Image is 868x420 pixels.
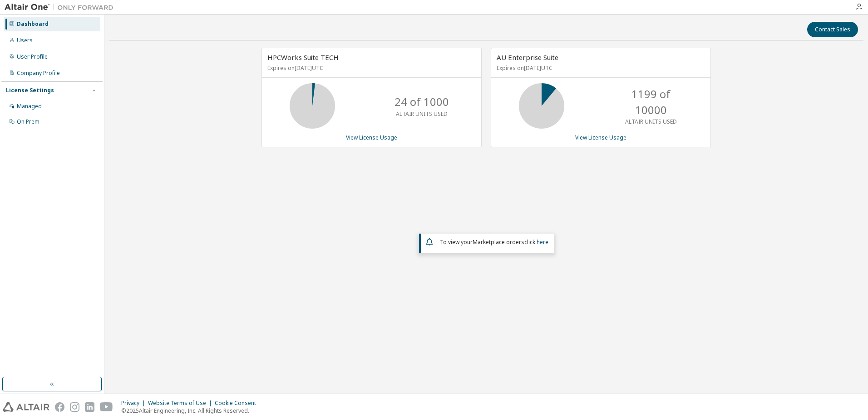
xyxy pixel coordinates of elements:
span: AU Enterprise Suite [497,53,558,62]
a: View License Usage [346,134,397,141]
div: Users [17,37,33,44]
p: ALTAIR UNITS USED [396,110,448,118]
a: here [537,238,548,246]
div: Dashboard [17,20,49,28]
button: Contact Sales [807,22,858,37]
div: Privacy [121,400,148,407]
img: altair_logo.svg [3,402,49,412]
div: On Prem [17,118,39,125]
img: instagram.svg [70,402,79,412]
a: View License Usage [575,134,626,141]
p: ALTAIR UNITS USED [625,118,677,125]
span: To view your click [440,238,548,246]
p: 24 of 1000 [395,94,449,110]
img: linkedin.svg [85,402,94,412]
img: facebook.svg [55,402,64,412]
p: © 2025 Altair Engineering, Inc. All Rights Reserved. [121,407,261,415]
div: User Profile [17,53,48,60]
div: Company Profile [17,70,60,77]
p: Expires on [DATE] UTC [497,64,703,72]
div: License Settings [6,87,54,94]
div: Website Terms of Use [148,400,215,407]
p: Expires on [DATE] UTC [267,64,473,72]
p: 1199 of 10000 [615,86,687,118]
em: Marketplace orders [473,238,524,246]
img: Altair One [5,3,118,12]
div: Managed [17,103,42,110]
div: Cookie Consent [215,400,261,407]
img: youtube.svg [100,402,113,412]
span: HPCWorks Suite TECH [267,53,339,62]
